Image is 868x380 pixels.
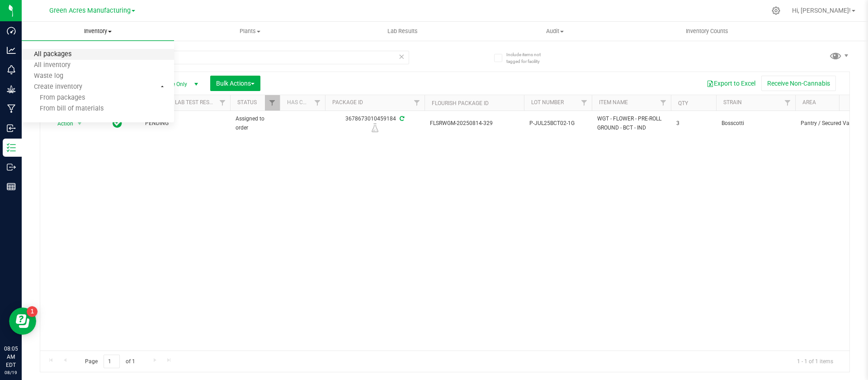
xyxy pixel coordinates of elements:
[430,119,519,128] span: FLSRWGM-20250814-329
[210,76,260,91] button: Bulk Actions
[215,95,230,111] a: Filter
[790,355,840,368] span: 1 - 1 of 1 items
[216,80,255,87] span: Bulk Actions
[674,27,741,35] span: Inventory Counts
[7,143,16,152] inline-svg: Inventory
[104,355,120,369] input: 1
[22,94,85,102] span: From packages
[22,83,94,91] span: Create inventory
[432,100,489,106] a: Flourish Package ID
[74,117,85,130] span: select
[631,22,783,41] a: Inventory Counts
[145,119,225,128] span: PENDING
[40,51,409,64] input: Search Package ID, Item Name, SKU, Lot or Part Number...
[22,22,174,41] a: Inventory All packages All inventory Waste log Create inventory From packages From bill of materials
[529,119,586,128] span: P-JUL25BCT02-1G
[265,95,280,111] a: Filter
[4,345,18,369] p: 08:05 AM EDT
[599,99,628,106] a: Item Name
[22,105,104,113] span: From bill of materials
[676,119,711,128] span: 3
[7,26,16,35] inline-svg: Dashboard
[22,27,174,35] span: Inventory
[310,95,325,111] a: Filter
[49,117,74,130] span: Action
[479,27,631,35] span: Audit
[375,27,430,35] span: Lab Results
[761,76,836,91] button: Receive Non-Cannabis
[113,117,122,130] span: In Sync
[722,119,790,128] span: Bosscotti
[324,123,426,132] div: R&D Lab Sample
[678,100,688,106] a: Qty
[577,95,592,111] a: Filter
[7,85,16,94] inline-svg: Grow
[7,46,16,55] inline-svg: Analytics
[506,51,552,65] span: Include items not tagged for facility
[175,27,326,35] span: Plants
[280,95,325,111] th: Has COA
[656,95,671,111] a: Filter
[324,115,426,132] div: 3678673010459184
[174,22,326,41] a: Plants
[77,355,142,369] span: Page of 1
[332,99,363,106] a: Package ID
[7,182,16,191] inline-svg: Reports
[22,62,83,69] span: All inventory
[398,51,405,63] span: Clear
[801,119,858,128] span: Pantry / Secured Vault
[22,72,75,80] span: Waste log
[398,115,404,122] span: Sync from Compliance System
[49,7,131,14] span: Green Acres Manufacturing
[9,308,36,335] iframe: Resource center
[7,124,16,133] inline-svg: Inbound
[236,115,274,132] span: Assigned to order
[792,7,851,14] span: Hi, [PERSON_NAME]!
[770,6,782,15] div: Manage settings
[597,115,665,132] span: WGT - FLOWER - PRE-ROLL GROUND - BCT - IND
[802,99,816,106] a: Area
[22,51,84,58] span: All packages
[723,99,742,106] a: Strain
[7,65,16,74] inline-svg: Monitoring
[531,99,564,106] a: Lot Number
[7,163,16,172] inline-svg: Outbound
[4,369,18,376] p: 08/19
[780,95,795,111] a: Filter
[479,22,631,41] a: Audit
[410,95,425,111] a: Filter
[27,306,38,317] iframe: Resource center unread badge
[237,99,257,106] a: Status
[147,99,218,106] a: External Lab Test Result
[7,104,16,113] inline-svg: Manufacturing
[701,76,761,91] button: Export to Excel
[326,22,479,41] a: Lab Results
